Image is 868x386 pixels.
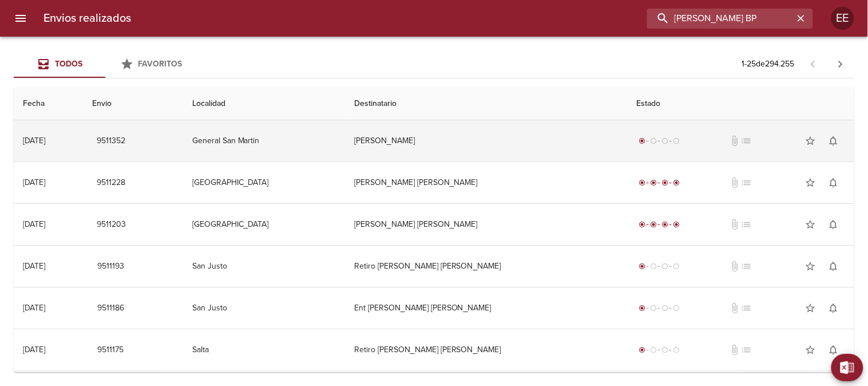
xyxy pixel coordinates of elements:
[639,346,645,353] span: radio_button_checked
[673,346,680,353] span: radio_button_unchecked
[23,219,45,229] div: [DATE]
[345,120,627,162] td: [PERSON_NAME]
[92,298,129,319] button: 9511186
[831,7,854,30] div: Abrir información de usuario
[97,301,124,316] span: 9511186
[639,263,645,270] span: radio_button_checked
[730,302,741,314] span: No tiene documentos adjuntos
[730,135,741,147] span: No tiene documentos adjuntos
[661,137,668,144] span: radio_button_unchecked
[14,50,197,78] div: Tabs Envios
[661,221,668,228] span: radio_button_checked
[183,120,345,162] td: General San Martin
[828,135,839,147] span: notifications_none
[730,261,741,272] span: No tiene documentos adjuntos
[822,129,845,152] button: Activar notificaciones
[661,346,668,353] span: radio_button_unchecked
[55,59,82,69] span: Todos
[741,344,752,356] span: No tiene pedido asociado
[741,261,752,272] span: No tiene pedido asociado
[828,219,839,230] span: notifications_none
[636,135,682,147] div: Generado
[97,343,124,357] span: 9511175
[742,58,795,70] p: 1 - 25 de 294.255
[23,303,45,313] div: [DATE]
[673,137,680,144] span: radio_button_unchecked
[673,305,680,312] span: radio_button_unchecked
[799,297,822,320] button: Agregar a favoritos
[661,263,668,270] span: radio_button_unchecked
[799,213,822,236] button: Agregar a favoritos
[639,221,645,228] span: radio_button_checked
[183,287,345,329] td: San Justo
[650,179,657,186] span: radio_button_checked
[23,136,45,145] div: [DATE]
[345,162,627,203] td: [PERSON_NAME] [PERSON_NAME]
[345,287,627,329] td: Ent [PERSON_NAME] [PERSON_NAME]
[822,255,845,278] button: Activar notificaciones
[14,88,83,120] th: Fecha
[627,88,854,120] th: Estado
[650,221,657,228] span: radio_button_checked
[639,179,645,186] span: radio_button_checked
[92,172,130,194] button: 9511228
[799,255,822,278] button: Agregar a favoritos
[639,305,645,312] span: radio_button_checked
[828,261,839,272] span: notifications_none
[673,263,680,270] span: radio_button_unchecked
[661,305,668,312] span: radio_button_unchecked
[97,134,125,148] span: 9511352
[822,297,845,320] button: Activar notificaciones
[97,176,125,190] span: 9511228
[831,354,863,381] button: Exportar Excel
[661,179,668,186] span: radio_button_checked
[92,256,129,277] button: 9511193
[636,344,682,356] div: Generado
[730,219,741,230] span: No tiene documentos adjuntos
[636,177,682,188] div: Entregado
[805,302,817,314] span: star_border
[345,88,627,120] th: Destinatario
[636,219,682,230] div: Entregado
[92,214,130,235] button: 9511203
[138,59,183,69] span: Favoritos
[741,302,752,314] span: No tiene pedido asociado
[92,340,129,361] button: 9511175
[43,9,131,27] h6: Envios realizados
[673,221,680,228] span: radio_button_checked
[97,218,126,232] span: 9511203
[647,9,794,29] input: buscar
[183,162,345,203] td: [GEOGRAPHIC_DATA]
[83,88,183,120] th: Envio
[23,178,45,187] div: [DATE]
[799,338,822,361] button: Agregar a favoritos
[805,135,817,147] span: star_border
[650,263,657,270] span: radio_button_unchecked
[822,171,845,194] button: Activar notificaciones
[345,204,627,245] td: [PERSON_NAME] [PERSON_NAME]
[805,344,817,356] span: star_border
[828,302,839,314] span: notifications_none
[650,305,657,312] span: radio_button_unchecked
[828,344,839,356] span: notifications_none
[827,50,854,78] span: Pagina siguiente
[639,137,645,144] span: radio_button_checked
[650,346,657,353] span: radio_button_unchecked
[741,135,752,147] span: No tiene pedido asociado
[799,129,822,152] button: Agregar a favoritos
[183,329,345,371] td: Salta
[799,58,827,69] span: Pagina anterior
[92,131,130,152] button: 9511352
[805,261,817,272] span: star_border
[741,219,752,230] span: No tiene pedido asociado
[831,7,854,30] div: EE
[23,261,45,271] div: [DATE]
[673,179,680,186] span: radio_button_checked
[805,219,817,230] span: star_border
[822,213,845,236] button: Activar notificaciones
[183,246,345,287] td: San Justo
[345,246,627,287] td: Retiro [PERSON_NAME] [PERSON_NAME]
[730,344,741,356] span: No tiene documentos adjuntos
[730,177,741,188] span: No tiene documentos adjuntos
[799,171,822,194] button: Agregar a favoritos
